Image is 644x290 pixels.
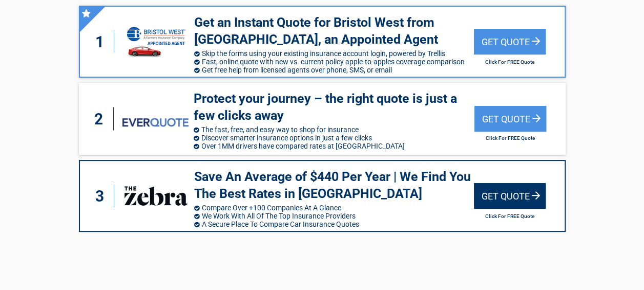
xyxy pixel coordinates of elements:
div: Get Quote [474,183,546,209]
h2: Click For FREE Quote [474,59,546,65]
li: Get free help from licensed agents over phone, SMS, or email [194,66,474,74]
li: We Work With All Of The Top Insurance Providers [194,212,474,220]
h3: Protect your journey – the right quote is just a few clicks away [194,90,474,124]
img: everquote's logo [122,118,189,126]
li: The fast, free, and easy way to shop for insurance [194,125,474,134]
li: Skip the forms using your existing insurance account login, powered by Trellis [194,49,474,58]
div: Get Quote [474,29,546,55]
div: 3 [90,185,115,208]
li: Compare Over +100 Companies At A Glance [194,204,474,212]
img: savvy's logo [126,24,187,59]
h3: Save An Average of $440 Per Year | We Find You The Best Rates in [GEOGRAPHIC_DATA] [194,169,474,202]
h3: Get an Instant Quote for Bristol West from [GEOGRAPHIC_DATA], an Appointed Agent [194,14,474,48]
li: A Secure Place To Compare Car Insurance Quotes [194,220,474,228]
li: Over 1MM drivers have compared rates at [GEOGRAPHIC_DATA] [194,142,474,150]
div: Get Quote [474,106,546,132]
h2: Click For FREE Quote [474,135,546,141]
img: thezebra's logo [123,180,189,212]
li: Fast, online quote with new vs. current policy apple-to-apples coverage comparison [194,58,474,66]
h2: Click For FREE Quote [474,213,546,219]
div: 2 [89,107,114,131]
li: Discover smarter insurance options in just a few clicks [194,134,474,142]
div: 1 [90,30,115,53]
